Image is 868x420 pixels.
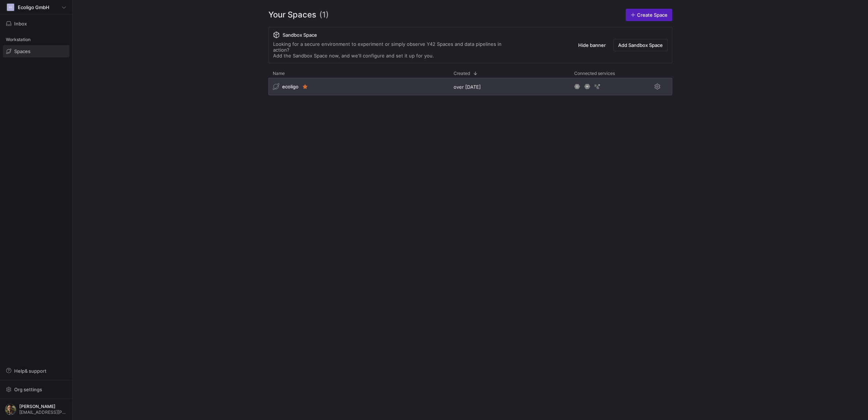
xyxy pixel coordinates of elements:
div: Press SPACE to select this row. [268,78,672,98]
span: Add Sandbox Space [618,42,663,48]
span: Sandbox Space [283,32,317,38]
span: Org settings [14,387,42,392]
button: Hide banner [573,39,611,51]
span: Hide banner [578,42,606,48]
button: https://storage.googleapis.com/y42-prod-data-exchange/images/7e7RzXvUWcEhWhf8BYUbRCghczaQk4zBh2Nv... [3,402,69,417]
button: Help& support [3,365,69,377]
button: Add Sandbox Space [613,39,668,51]
span: Your Spaces [268,9,316,21]
span: over [DATE] [454,84,481,90]
a: Create Space [626,9,672,21]
span: [EMAIL_ADDRESS][PERSON_NAME][DOMAIN_NAME] [19,410,68,415]
a: Org settings [3,387,69,393]
button: Inbox [3,17,69,30]
span: [PERSON_NAME] [19,404,68,409]
div: Workstation [3,34,69,45]
span: Help & support [14,368,46,374]
div: Looking for a secure environment to experiment or simply observe Y42 Spaces and data pipelines in... [273,41,516,59]
button: Org settings [3,383,69,396]
span: Name [273,71,285,76]
span: Created [454,71,470,76]
span: Ecoligo GmbH [18,4,49,10]
span: Inbox [14,21,27,27]
span: (1) [319,9,329,21]
span: Create Space [637,12,668,18]
span: Connected services [574,71,615,76]
div: EG [7,4,14,11]
span: Spaces [14,48,31,54]
a: Spaces [3,45,69,57]
img: https://storage.googleapis.com/y42-prod-data-exchange/images/7e7RzXvUWcEhWhf8BYUbRCghczaQk4zBh2Nv... [5,404,16,415]
span: ecoligo [282,84,299,89]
